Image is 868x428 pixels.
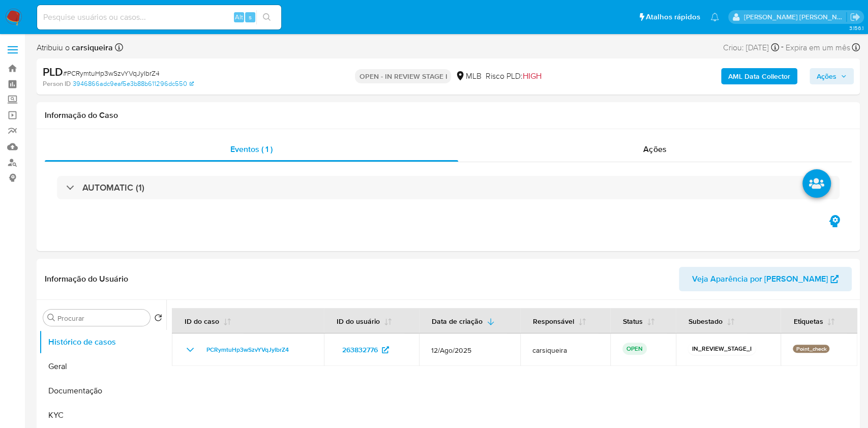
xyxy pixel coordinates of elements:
[723,41,779,54] div: Criou: [DATE]
[522,70,541,82] span: HIGH
[45,110,852,120] h1: Informação do Caso
[57,176,840,199] div: AUTOMATIC (1)
[37,11,281,24] input: Pesquise usuários ou casos...
[810,68,854,84] button: Ações
[728,68,790,84] b: AML Data Collector
[485,71,541,82] span: Risco PLD:
[45,274,128,284] h1: Informação do Usuário
[235,12,243,22] span: Alt
[817,68,836,84] span: Ações
[43,64,63,80] b: PLD
[70,42,113,53] b: carsiqueira
[643,143,666,155] span: Ações
[850,12,860,22] a: Sair
[455,71,481,82] div: MLB
[781,41,784,54] span: -
[43,79,71,88] b: Person ID
[73,79,194,88] a: 3946866adc9eaf5e3b88b611296dc550
[786,42,850,53] span: Expira em um mês
[249,12,252,22] span: s
[710,13,719,21] a: Notificações
[47,314,55,322] button: Procurar
[82,182,144,193] h3: AUTOMATIC (1)
[57,314,146,323] input: Procurar
[256,10,277,24] button: search-icon
[63,68,160,78] span: # PCRymtuHp3wSzvYVqJyIbrZ4
[646,12,700,22] span: Atalhos rápidos
[679,267,852,291] button: Veja Aparência por [PERSON_NAME]
[230,143,273,155] span: Eventos ( 1 )
[692,267,828,291] span: Veja Aparência por [PERSON_NAME]
[37,42,113,53] span: Atribuiu o
[721,68,797,84] button: AML Data Collector
[154,314,162,325] button: Retornar ao pedido padrão
[39,379,166,403] button: Documentação
[355,69,451,83] p: OPEN - IN REVIEW STAGE I
[39,330,166,354] button: Histórico de casos
[39,354,166,379] button: Geral
[39,403,166,427] button: KYC
[744,12,847,22] p: carla.siqueira@mercadolivre.com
